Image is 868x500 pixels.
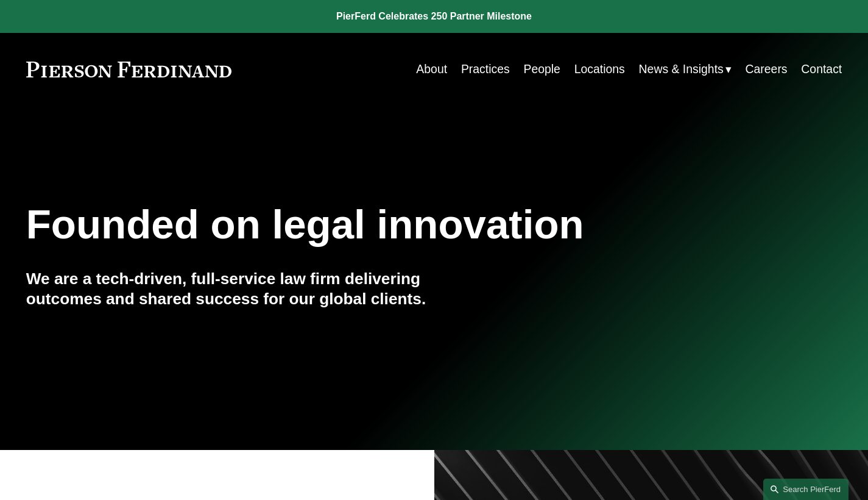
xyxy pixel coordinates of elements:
[801,57,842,81] a: Contact
[26,269,434,310] h4: We are a tech-driven, full-service law firm delivering outcomes and shared success for our global...
[574,57,625,81] a: Locations
[639,57,732,81] a: folder dropdown
[26,201,706,248] h1: Founded on legal innovation
[523,57,560,81] a: People
[416,57,447,81] a: About
[746,57,788,81] a: Careers
[763,479,849,500] a: Search this site
[639,59,724,80] span: News & Insights
[461,57,510,81] a: Practices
